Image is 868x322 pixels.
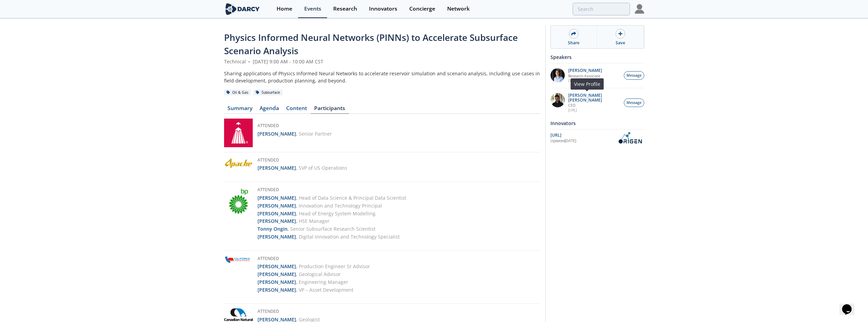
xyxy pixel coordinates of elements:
[296,195,297,201] span: ,
[304,6,321,12] div: Events
[224,3,261,15] img: logo-wide.svg
[247,58,251,65] span: •
[447,6,470,12] div: Network
[224,31,518,57] span: Physics Informed Neural Networks (PINNs) to Accelerate Subsurface Scenario Analysis
[296,202,297,209] span: ,
[224,106,256,114] a: Summary
[616,132,644,144] img: OriGen.AI
[573,3,630,15] input: Advanced Search
[299,263,370,270] span: Production Engineer Sr Advisor
[258,123,332,130] h5: Attended
[568,108,620,112] p: [URL]
[296,263,297,270] span: ,
[288,226,289,232] span: ,
[616,40,625,46] div: Save
[299,131,332,137] span: Senior Partner
[635,4,644,14] img: Profile
[624,98,644,107] button: Message
[568,78,602,83] p: Darcy Partners
[296,165,297,171] span: ,
[299,202,382,209] span: Innovation and Technology Principal
[624,71,644,80] button: Message
[568,74,602,78] p: Research Associate
[550,51,644,63] div: Speakers
[258,210,296,217] strong: [PERSON_NAME]
[258,287,296,293] strong: [PERSON_NAME]
[409,6,435,12] div: Concierge
[258,233,296,240] strong: [PERSON_NAME]
[224,70,541,84] div: Sharing applications of Physics Informed Neural Networks to accelerate reservoir simulation and s...
[568,93,620,103] p: [PERSON_NAME] [PERSON_NAME]
[253,90,283,96] div: Subsurface
[550,132,616,138] div: [URL]
[258,271,296,277] strong: [PERSON_NAME]
[550,93,565,107] img: 20112e9a-1f67-404a-878c-a26f1c79f5da
[299,210,376,217] span: Head of Energy System Modelling
[369,6,397,12] div: Innovators
[299,233,400,240] span: Digital Innovation and Technology Specialist
[258,256,370,263] h5: Attended
[258,308,353,316] h5: Attended
[550,138,616,144] div: Updated [DATE]
[568,68,602,73] p: [PERSON_NAME]
[224,308,253,321] img: Canadian Natural Resources Limited
[224,157,253,169] img: Apache Corporation
[224,58,541,65] div: Technical [DATE] 9:00 AM - 10:00 AM CST
[299,279,348,285] span: Engineering Manager
[839,295,861,315] iframe: chat widget
[258,187,406,194] h5: Attended
[296,131,297,137] span: ,
[299,165,347,171] span: SVP of US Operations
[290,226,376,232] span: Senior Subsurface Research Scientist
[333,6,357,12] div: Research
[258,202,296,209] strong: [PERSON_NAME]
[224,119,253,147] img: Altira Group LLC
[627,73,642,78] span: Message
[258,218,296,224] strong: [PERSON_NAME]
[258,131,296,137] strong: [PERSON_NAME]
[568,103,620,108] p: CEO
[224,256,253,264] img: California Resources Corporation
[296,233,297,240] span: ,
[258,226,288,232] strong: Tonny Ongin
[224,187,253,215] img: BP
[283,106,311,114] a: Content
[258,165,296,171] strong: [PERSON_NAME]
[256,106,283,114] a: Agenda
[550,132,644,144] a: [URL] Updated[DATE] OriGen.AI
[311,106,349,114] a: Participants
[299,195,406,201] span: Head of Data Science & Principal Data Scientist
[550,68,565,82] img: 1EXUV5ipS3aUf9wnAL7U
[296,218,297,224] span: ,
[277,6,292,12] div: Home
[296,287,297,293] span: ,
[258,279,296,285] strong: [PERSON_NAME]
[299,218,329,224] span: HSE Manager
[299,271,341,277] span: Geological Advisor
[299,287,353,293] span: VP – Asset Development
[627,100,642,106] span: Message
[296,210,297,217] span: ,
[568,40,579,46] div: Share
[296,279,297,285] span: ,
[550,117,644,129] div: Innovators
[296,271,297,277] span: ,
[258,263,296,270] strong: [PERSON_NAME]
[258,195,296,201] strong: [PERSON_NAME]
[258,157,347,165] h5: Attended
[224,90,251,96] div: Oil & Gas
